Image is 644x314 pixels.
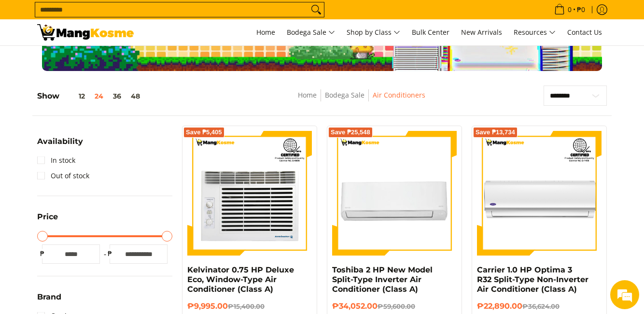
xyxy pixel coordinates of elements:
[37,168,89,184] a: Out of stock
[456,19,507,45] a: New Arrivals
[37,213,58,228] summary: Open
[105,249,114,258] span: ₱
[332,131,457,256] img: Toshiba 2 HP New Model Split-Type Inverter Air Conditioner (Class A)
[90,92,108,100] button: 24
[282,19,340,45] a: Bodega Sale
[308,2,324,17] button: Search
[298,90,317,100] a: Home
[407,19,454,45] a: Bulk Center
[37,91,145,101] h5: Show
[477,131,602,256] img: Carrier 1.0 HP Optima 3 R32 Split-Type Non-Inverter Air Conditioner (Class A)
[287,27,335,39] span: Bodega Sale
[108,92,126,100] button: 36
[567,28,602,37] span: Contact Us
[37,153,75,168] a: In stock
[332,265,433,294] a: Toshiba 2 HP New Model Split-Type Inverter Air Conditioner (Class A)
[37,293,61,308] summary: Open
[50,54,162,67] div: Chat with us now
[342,19,405,45] a: Shop by Class
[37,138,83,145] span: Availability
[332,301,457,311] h6: ₱34,052.00
[158,5,182,28] div: Minimize live chat window
[126,92,145,100] button: 48
[477,301,602,311] h6: ₱22,890.00
[187,265,294,294] a: Kelvinator 0.75 HP Deluxe Eco, Window-Type Air Conditioner (Class A)
[347,27,400,39] span: Shop by Class
[37,138,83,153] summary: Open
[37,293,61,301] span: Brand
[476,129,515,135] span: Save ₱13,734
[37,213,58,221] span: Price
[551,4,588,15] span: •
[256,28,275,37] span: Home
[522,302,560,310] del: ₱36,624.00
[477,265,588,294] a: Carrier 1.0 HP Optima 3 R32 Split-Type Non-Inverter Air Conditioner (Class A)
[412,28,449,37] span: Bulk Center
[37,24,134,41] img: Bodega Sale Aircon l Mang Kosme: Home Appliances Warehouse Sale
[187,301,312,311] h6: ₱9,995.00
[230,89,493,111] nav: Breadcrumbs
[562,19,607,45] a: Contact Us
[5,211,184,244] textarea: Type your message and hit 'Enter'
[514,27,556,39] span: Resources
[575,6,587,13] span: ₱0
[566,6,573,13] span: 0
[252,19,280,45] a: Home
[461,28,502,37] span: New Arrivals
[373,90,425,100] a: Air Conditioners
[59,92,90,100] button: 12
[228,302,265,310] del: ₱15,400.00
[37,249,47,258] span: ₱
[378,302,415,310] del: ₱59,600.00
[56,95,133,193] span: We're online!
[187,131,312,256] img: Kelvinator 0.75 HP Deluxe Eco, Window-Type Air Conditioner (Class A)
[186,129,222,135] span: Save ₱5,405
[509,19,560,45] a: Resources
[325,90,364,100] a: Bodega Sale
[331,129,370,135] span: Save ₱25,548
[143,19,607,45] nav: Main Menu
